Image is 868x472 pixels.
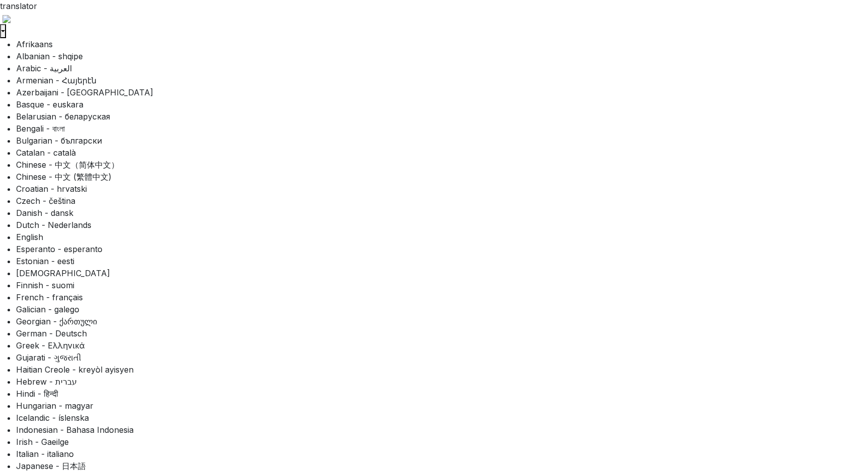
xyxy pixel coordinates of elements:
a: Arabic - ‎‫العربية‬‎ [16,62,868,74]
a: Belarusian - беларуская [16,110,868,123]
a: Georgian - ქართული [16,315,868,327]
a: French - français [16,291,868,303]
a: Esperanto - esperanto [16,243,868,255]
a: Finnish - suomi [16,279,868,291]
a: Haitian Creole - kreyòl ayisyen [16,364,868,376]
a: Chinese - 中文 (繁體中文) [16,171,868,183]
a: Armenian - Հայերէն [16,74,868,86]
a: Bengali - বাংলা [16,123,868,135]
a: German - Deutsch [16,327,868,339]
a: English [16,231,868,243]
a: Danish - dansk [16,207,868,219]
a: Bulgarian - български [16,135,868,147]
a: [DEMOGRAPHIC_DATA] [16,267,868,279]
a: Basque - euskara [16,98,868,110]
a: Gujarati - ગુજરાતી [16,351,868,364]
a: Hindi - हिन्दी [16,388,868,400]
a: Czech - čeština [16,195,868,207]
a: Irish - Gaeilge [16,436,868,448]
a: Hungarian - magyar [16,400,868,412]
a: Chinese - 中文（简体中文） [16,159,868,171]
a: Estonian - eesti [16,255,868,267]
a: Azerbaijani - [GEOGRAPHIC_DATA] [16,86,868,98]
a: Afrikaans [16,38,868,50]
a: Greek - Ελληνικά [16,339,868,351]
a: Dutch - Nederlands [16,219,868,231]
a: Icelandic - íslenska [16,412,868,424]
a: Hebrew - ‎‫עברית‬‎ [16,376,868,388]
img: right-arrow.png [3,15,11,23]
a: Japanese - 日本語 [16,460,868,472]
a: Galician - galego [16,303,868,315]
a: Italian - italiano [16,448,868,460]
a: Croatian - hrvatski [16,183,868,195]
a: Albanian - shqipe [16,50,868,62]
a: Indonesian - Bahasa Indonesia [16,424,868,436]
a: Catalan - català [16,147,868,159]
